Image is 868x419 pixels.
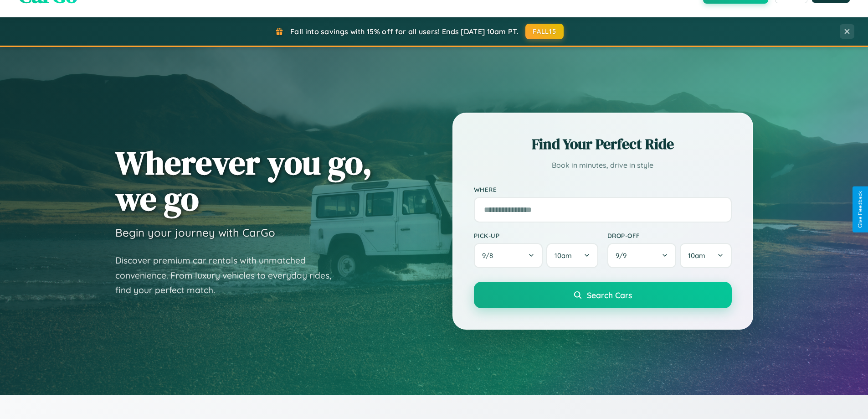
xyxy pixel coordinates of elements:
p: Discover premium car rentals with unmatched convenience. From luxury vehicles to everyday rides, ... [115,253,343,298]
span: Search Cars [587,290,632,300]
button: 10am [680,243,731,268]
span: 9 / 9 [616,251,631,260]
h2: Find Your Perfect Ride [474,134,732,154]
div: Give Feedback [857,191,863,228]
label: Pick-up [474,232,598,239]
button: Search Cars [474,282,732,308]
h3: Begin your journey with CarGo [115,226,275,239]
button: 10am [546,243,598,268]
label: Where [474,186,732,193]
span: Fall into savings with 15% off for all users! Ends [DATE] 10am PT. [290,27,519,36]
button: 9/9 [607,243,677,268]
label: Drop-off [607,232,732,239]
h1: Wherever you go, we go [115,145,372,217]
button: FALL15 [525,24,564,39]
button: 9/8 [474,243,543,268]
span: 10am [688,251,705,260]
p: Book in minutes, drive in style [474,159,732,172]
span: 10am [555,251,572,260]
span: 9 / 8 [482,251,498,260]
